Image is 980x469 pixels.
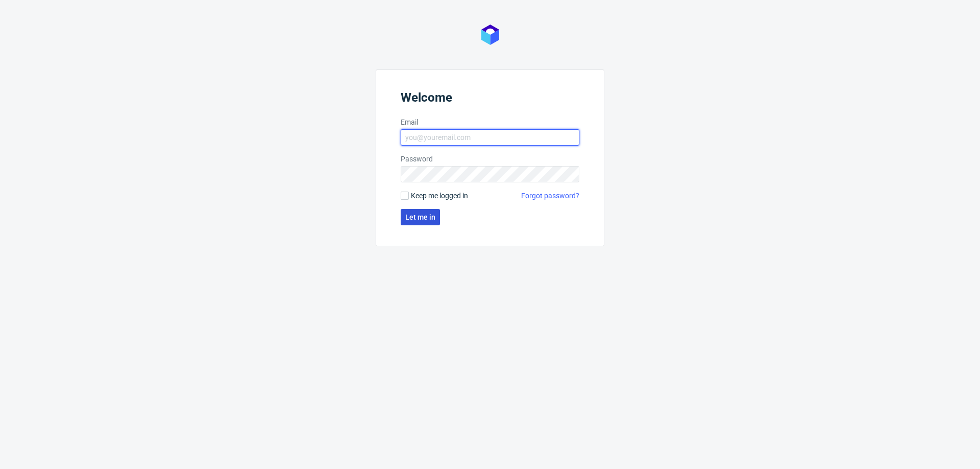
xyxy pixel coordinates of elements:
[401,90,579,109] header: Welcome
[401,154,579,164] label: Password
[401,129,579,146] input: you@youremail.com
[401,209,440,225] button: Let me in
[401,117,579,127] label: Email
[521,191,579,201] a: Forgot password?
[405,214,435,221] span: Let me in
[411,191,468,201] span: Keep me logged in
